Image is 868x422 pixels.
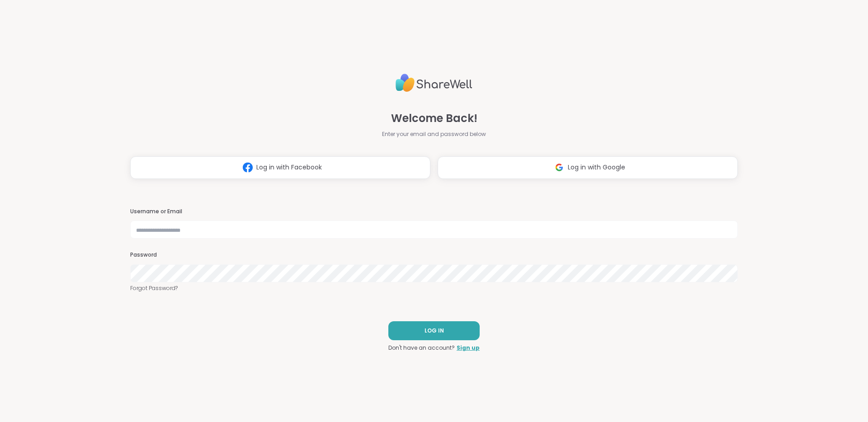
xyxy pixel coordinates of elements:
img: ShareWell Logomark [239,159,256,176]
a: Sign up [457,344,480,352]
span: Enter your email and password below [382,130,486,138]
button: LOG IN [388,321,480,340]
img: ShareWell Logomark [551,159,568,176]
img: ShareWell Logo [396,70,472,96]
span: LOG IN [425,327,444,335]
span: Don't have an account? [388,344,455,352]
span: Welcome Back! [391,110,477,127]
a: Forgot Password? [130,284,738,292]
h3: Password [130,251,738,259]
button: Log in with Google [438,156,738,179]
button: Log in with Facebook [130,156,430,179]
h3: Username or Email [130,208,738,216]
span: Log in with Google [568,163,625,172]
span: Log in with Facebook [256,163,322,172]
